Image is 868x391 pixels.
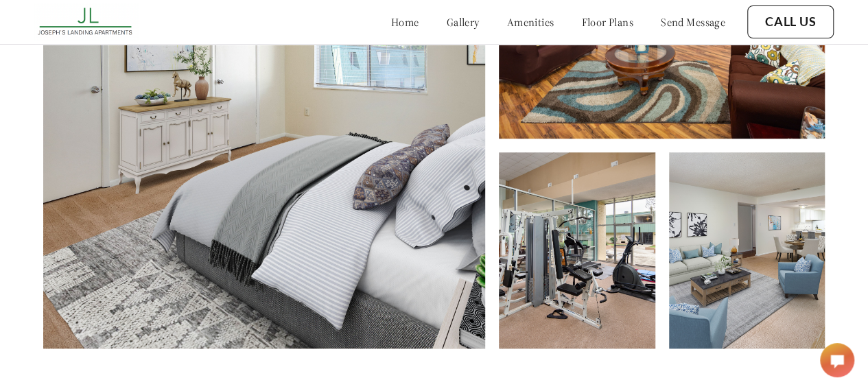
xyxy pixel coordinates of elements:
[34,3,138,40] img: josephs_landing_logo.png
[669,152,825,348] img: Furnished Interior
[391,15,419,29] a: home
[507,15,554,29] a: amenities
[661,15,725,29] a: send message
[747,5,834,38] button: Call Us
[447,15,480,29] a: gallery
[581,15,633,29] a: floor plans
[765,14,816,29] a: Call Us
[499,152,655,348] img: Fitness Center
